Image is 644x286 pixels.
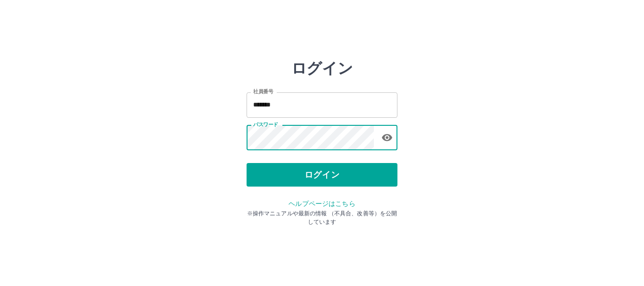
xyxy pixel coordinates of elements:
label: 社員番号 [253,88,273,95]
h2: ログイン [291,59,353,77]
p: ※操作マニュアルや最新の情報 （不具合、改善等）を公開しています [247,209,397,226]
button: ログイン [247,163,397,187]
a: ヘルプページはこちら [289,200,355,207]
label: パスワード [253,121,278,128]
